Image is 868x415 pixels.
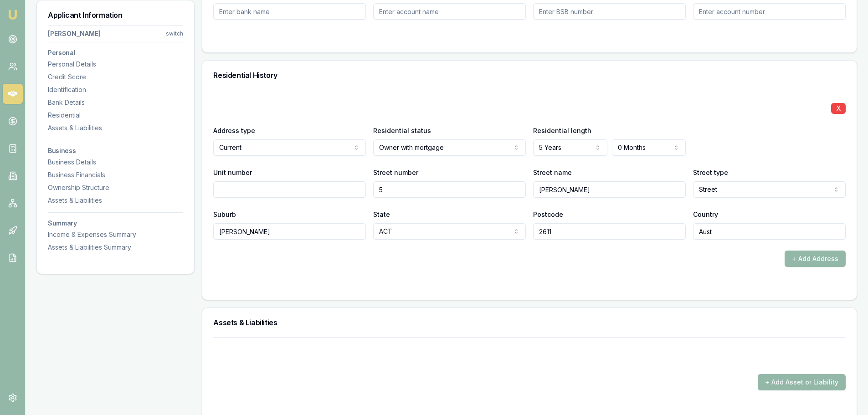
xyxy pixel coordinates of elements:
[533,3,686,20] input: Enter BSB number
[48,220,183,226] h3: Summary
[48,170,183,179] div: Business Financials
[48,29,101,38] div: [PERSON_NAME]
[533,210,563,218] label: Postcode
[213,3,366,20] input: Enter bank name
[373,210,390,218] label: State
[373,3,526,20] input: Enter account name
[48,148,183,154] h3: Business
[533,127,591,134] label: Residential length
[48,196,183,205] div: Assets & Liabilities
[213,210,236,218] label: Suburb
[213,319,846,326] h3: Assets & Liabilities
[831,103,846,114] button: X
[785,251,846,267] button: + Add Address
[7,9,18,20] img: emu-icon-u.png
[48,123,183,133] div: Assets & Liabilities
[213,72,846,79] h3: Residential History
[693,210,718,218] label: Country
[48,230,183,239] div: Income & Expenses Summary
[213,169,252,176] label: Unit number
[758,374,846,390] button: + Add Asset or Liability
[48,158,183,167] div: Business Details
[373,127,431,134] label: Residential status
[213,127,255,134] label: Address type
[48,98,183,107] div: Bank Details
[48,72,183,82] div: Credit Score
[373,169,418,176] label: Street number
[533,169,572,176] label: Street name
[48,50,183,56] h3: Personal
[48,85,183,94] div: Identification
[48,183,183,192] div: Ownership Structure
[693,3,846,20] input: Enter account number
[48,243,183,252] div: Assets & Liabilities Summary
[48,111,183,120] div: Residential
[693,169,728,176] label: Street type
[166,30,183,37] div: switch
[48,11,183,19] h3: Applicant Information
[48,60,183,69] div: Personal Details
